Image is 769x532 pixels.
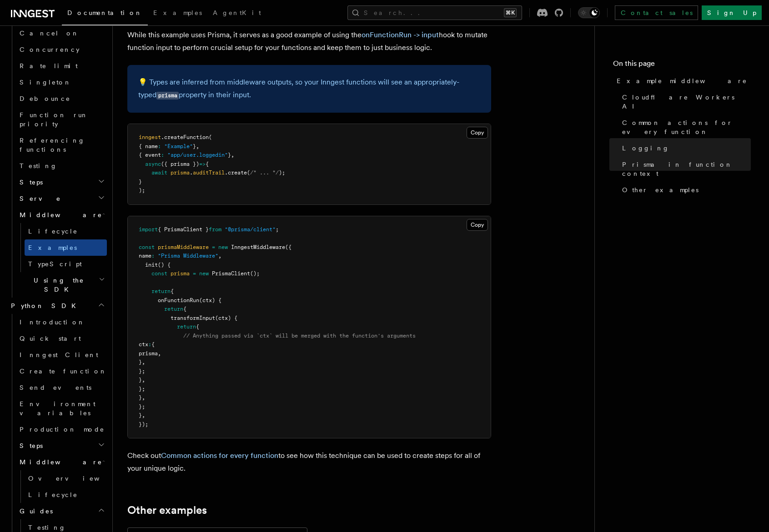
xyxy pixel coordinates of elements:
span: }); [139,421,148,428]
span: Lifecycle [28,491,78,498]
span: , [142,394,145,401]
span: , [231,152,234,158]
span: Middleware [16,210,102,219]
span: (); [250,270,260,277]
a: Send events [16,379,107,396]
span: return [164,306,183,312]
span: Inngest Client [20,351,98,358]
span: Introduction [20,318,85,326]
span: , [196,143,199,149]
button: Middleware [16,454,107,470]
span: Singleton [20,79,71,86]
span: , [142,377,145,383]
span: Example middleware [617,76,747,85]
span: Production mode [20,426,105,433]
a: Overview [25,470,107,487]
span: Python SDK [7,301,81,310]
span: Serve [16,194,61,203]
button: Steps [16,438,107,454]
span: return [151,288,171,294]
span: : [158,143,161,149]
a: Contact sales [615,5,698,20]
kbd: ⌘K [504,8,517,17]
span: InngestMiddleware [231,244,285,250]
span: transformInput [171,315,215,321]
button: Copy [467,127,488,139]
span: "Prisma Middleware" [158,253,218,259]
span: : [148,341,151,348]
span: Function run priority [20,111,88,128]
span: { event [139,152,161,158]
span: "Example" [164,143,193,149]
span: }; [139,368,145,374]
div: Middleware [16,223,107,272]
p: Check out to see how this technique can be used to create steps for all of your unique logic. [127,449,491,475]
span: ( [247,169,250,176]
span: new [218,244,228,250]
button: Serve [16,190,107,207]
span: (ctx) { [215,315,237,321]
span: Guides [16,507,53,516]
span: () { [158,262,171,268]
a: Introduction [16,314,107,330]
span: const [139,244,155,250]
span: Middleware [16,457,102,467]
span: prisma [171,169,190,176]
a: Referencing functions [16,132,107,158]
a: Common actions for every function [618,114,751,140]
span: : [151,253,155,259]
a: Rate limit [16,58,107,74]
span: ); [279,169,285,176]
span: AgentKit [213,9,261,16]
a: Common actions for every function [161,451,278,460]
a: Example middleware [613,73,751,89]
span: ( [209,134,212,140]
span: . [190,169,193,176]
span: Rate limit [20,62,78,70]
span: } [139,394,142,401]
a: Lifecycle [25,487,107,503]
h4: On this page [613,58,751,73]
span: => [199,161,206,167]
a: Sign Up [702,5,762,20]
button: Using the SDK [16,272,107,298]
span: Cancel on [20,30,79,37]
span: async [145,161,161,167]
span: } [139,412,142,418]
span: .create [225,169,247,176]
span: } [139,179,142,185]
span: : [161,152,164,158]
span: prismaMiddleware [158,244,209,250]
button: Copy [467,219,488,231]
span: auditTrail [193,169,225,176]
span: Cloudflare Workers AI [622,93,751,111]
a: Documentation [62,3,148,25]
a: Examples [148,3,207,25]
span: ({ prisma }) [161,161,199,167]
a: Cancel on [16,25,107,41]
button: Python SDK [7,298,107,314]
span: , [142,359,145,365]
span: Overview [28,475,122,482]
span: Other examples [622,185,699,194]
a: Debounce [16,90,107,107]
a: Cloudflare Workers AI [618,89,751,114]
p: 💡 Types are inferred from middleware outputs, so your Inngest functions will see an appropriately... [138,76,480,102]
span: { [206,161,209,167]
span: .createFunction [161,134,209,140]
span: "app/user.loggedin" [167,152,228,158]
span: { name [139,143,158,149]
a: Other examples [127,504,207,517]
a: Create function [16,363,107,379]
span: , [218,253,221,259]
span: Lifecycle [28,228,78,235]
span: ; [276,226,279,233]
button: Steps [16,174,107,190]
span: Logging [622,144,669,153]
span: Documentation [67,9,142,16]
span: Steps [16,441,43,450]
span: await [151,169,167,176]
span: "@prisma/client" [225,226,276,233]
span: name [139,253,151,259]
span: onFunctionRun [158,297,199,303]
